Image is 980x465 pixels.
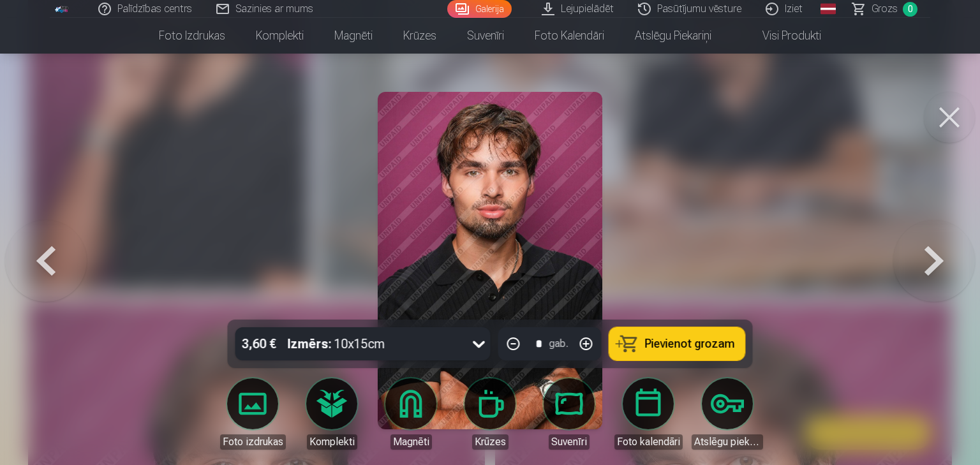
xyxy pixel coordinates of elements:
span: Grozs [872,1,898,17]
strong: Izmērs : [288,335,332,353]
a: Foto izdrukas [144,18,241,54]
div: Atslēgu piekariņi [692,434,763,450]
a: Foto kalendāri [519,18,620,54]
div: Foto izdrukas [220,434,286,450]
div: Komplekti [307,434,357,450]
a: Foto kalendāri [612,378,684,450]
a: Visi produkti [727,18,836,54]
div: Foto kalendāri [614,434,683,450]
a: Atslēgu piekariņi [620,18,727,54]
a: Komplekti [296,378,367,450]
button: Pievienot grozam [609,327,745,360]
div: gab. [549,336,568,351]
a: Krūzes [388,18,452,54]
a: Komplekti [241,18,319,54]
div: Krūzes [472,434,509,450]
div: Magnēti [390,434,432,450]
div: Suvenīri [549,434,590,450]
span: 0 [903,2,917,17]
div: 3,60 € [235,327,283,360]
a: Magnēti [375,378,447,450]
a: Suvenīri [452,18,519,54]
a: Atslēgu piekariņi [692,378,763,450]
a: Suvenīri [533,378,605,450]
span: Pievienot grozam [645,338,735,350]
a: Foto izdrukas [217,378,288,450]
a: Magnēti [319,18,388,54]
a: Krūzes [454,378,526,450]
div: 10x15cm [288,327,385,360]
img: /fa1 [55,5,69,13]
